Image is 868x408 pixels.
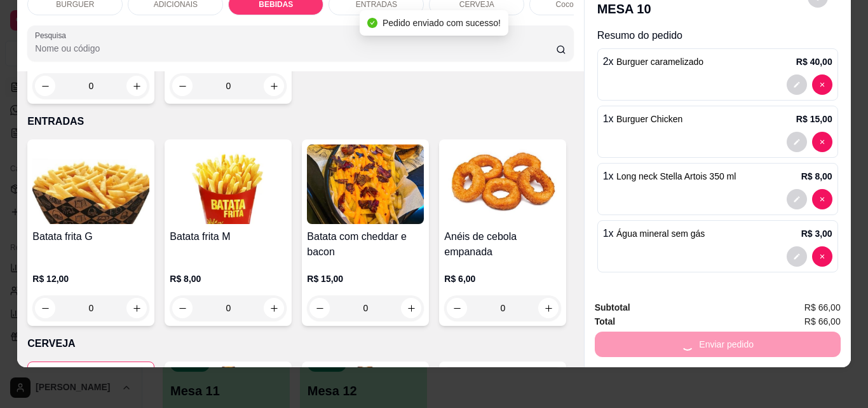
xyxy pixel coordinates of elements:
[812,246,832,267] button: decrease-product-quantity
[801,227,832,240] p: R$ 3,00
[126,76,147,96] button: increase-product-quantity
[35,42,556,55] input: Pesquisa
[787,246,807,267] button: decrease-product-quantity
[444,229,561,260] h4: Anéis de cebola empanada
[126,298,147,318] button: increase-product-quantity
[27,114,573,129] p: ENTRADAS
[172,76,193,96] button: decrease-product-quantity
[616,229,705,239] span: Água mineral sem gás
[307,144,424,224] img: product-image
[264,298,284,318] button: increase-product-quantity
[812,189,832,209] button: decrease-product-quantity
[597,28,838,43] p: Resumo do pedido
[595,316,615,327] strong: Total
[32,229,149,244] h4: Batata frita G
[32,272,149,285] p: R$ 12,00
[801,170,832,183] p: R$ 8,00
[383,18,501,28] span: Pedido enviado com sucesso!
[447,298,467,318] button: decrease-product-quantity
[170,272,287,285] p: R$ 8,00
[35,298,55,318] button: decrease-product-quantity
[595,302,630,313] strong: Subtotal
[538,298,559,318] button: increase-product-quantity
[307,272,424,285] p: R$ 15,00
[787,132,807,152] button: decrease-product-quantity
[616,114,682,124] span: Burguer Chicken
[812,132,832,152] button: decrease-product-quantity
[170,144,287,224] img: product-image
[307,229,424,260] h4: Batata com cheddar e bacon
[264,76,284,96] button: increase-product-quantity
[796,113,832,125] p: R$ 15,00
[444,144,561,224] img: product-image
[616,171,736,181] span: Long neck Stella Artois 350 ml
[309,298,330,318] button: decrease-product-quantity
[812,74,832,95] button: decrease-product-quantity
[170,229,287,244] h4: Batata frita M
[367,18,377,28] span: check-circle
[27,336,573,351] p: CERVEJA
[401,298,421,318] button: increase-product-quantity
[603,54,703,69] p: 2 x
[32,144,149,224] img: product-image
[35,30,71,41] label: Pesquisa
[787,74,807,95] button: decrease-product-quantity
[804,314,841,328] span: R$ 66,00
[787,189,807,209] button: decrease-product-quantity
[603,226,705,241] p: 1 x
[603,111,683,127] p: 1 x
[603,169,736,184] p: 1 x
[796,55,832,68] p: R$ 40,00
[804,300,841,314] span: R$ 66,00
[444,272,561,285] p: R$ 6,00
[35,76,55,96] button: decrease-product-quantity
[172,298,193,318] button: decrease-product-quantity
[616,57,703,67] span: Burguer caramelizado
